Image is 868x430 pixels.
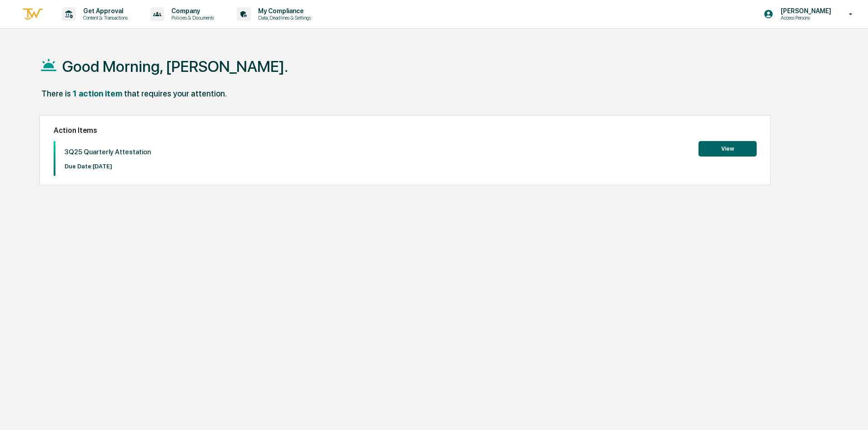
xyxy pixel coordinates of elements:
[62,57,288,76] h1: Good Morning, [PERSON_NAME].
[251,15,315,21] p: Data, Deadlines & Settings
[251,7,315,15] p: My Compliance
[773,7,836,15] p: [PERSON_NAME]
[22,7,44,22] img: logo
[773,15,836,21] p: Access Persons
[698,141,757,157] button: View
[164,7,219,15] p: Company
[698,144,757,152] a: View
[76,7,132,15] p: Get Approval
[65,163,151,170] p: Due Date: [DATE]
[73,89,122,98] div: 1 action item
[124,89,227,98] div: that requires your attention.
[54,126,757,135] h2: Action Items
[65,148,151,156] p: 3Q25 Quarterly Attestation
[41,89,71,98] div: There is
[76,15,132,21] p: Content & Transactions
[164,15,219,21] p: Policies & Documents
